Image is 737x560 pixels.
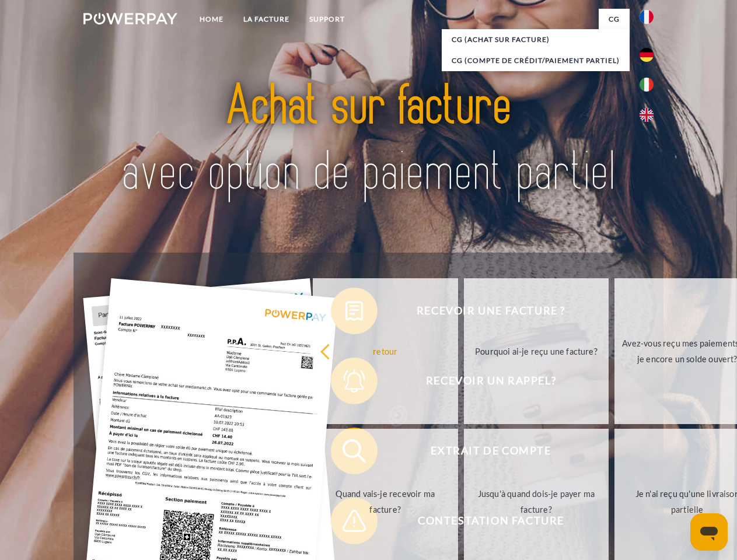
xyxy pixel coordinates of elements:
img: it [640,78,654,92]
img: logo-powerpay-white.svg [83,13,177,24]
a: Home [190,9,233,30]
a: Support [299,9,355,30]
a: CG (Compte de crédit/paiement partiel) [442,50,630,71]
img: fr [640,10,654,24]
img: en [640,108,654,122]
img: title-powerpay_fr.svg [111,56,626,223]
a: CG (achat sur facture) [442,29,630,50]
a: LA FACTURE [233,9,299,30]
div: retour [320,343,451,359]
img: de [640,48,654,62]
a: CG [599,9,630,30]
div: Quand vais-je recevoir ma facture? [320,486,451,517]
div: Pourquoi ai-je reçu une facture? [471,343,602,359]
iframe: Bouton de lancement de la fenêtre de messagerie [690,513,728,551]
div: Jusqu'à quand dois-je payer ma facture? [471,486,602,517]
